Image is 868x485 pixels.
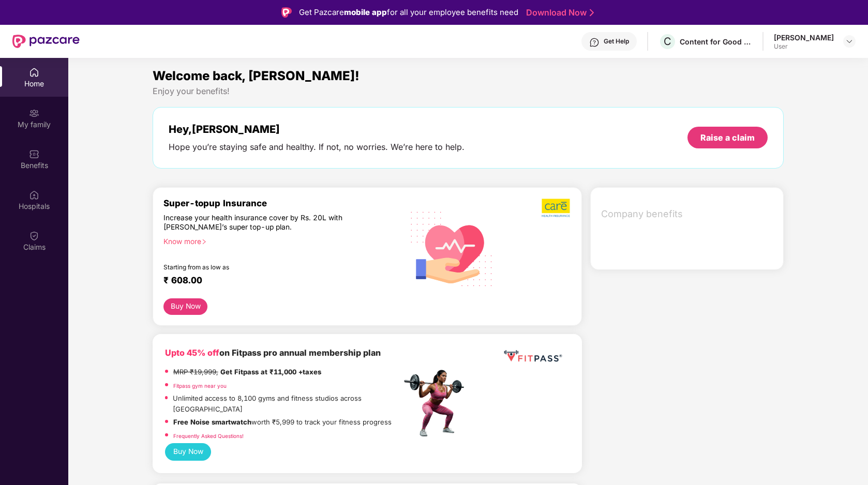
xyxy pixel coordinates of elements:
img: svg+xml;base64,PHN2ZyBpZD0iSGVscC0zMngzMiIgeG1sbnM9Imh0dHA6Ly93d3cudzMub3JnLzIwMDAvc3ZnIiB3aWR0aD... [589,37,600,48]
div: Know more [163,237,395,244]
img: Logo [281,7,292,18]
img: Stroke [590,7,594,18]
span: Company benefits [601,207,775,221]
strong: Get Fitpass at ₹11,000 +taxes [220,368,321,376]
div: Get Help [604,37,629,46]
img: svg+xml;base64,PHN2ZyBpZD0iSG9zcGl0YWxzIiB4bWxucz0iaHR0cDovL3d3dy53My5vcmcvMjAwMC9zdmciIHdpZHRoPS... [29,190,39,200]
div: User [774,42,834,51]
p: worth ₹5,999 to track your fitness progress [173,417,392,427]
button: Buy Now [165,443,212,461]
div: Enjoy your benefits! [153,86,784,97]
div: Content for Good Private Limited [680,37,752,47]
div: Hey, [PERSON_NAME] [169,123,465,135]
a: Frequently Asked Questions! [173,433,244,439]
span: Welcome back, [PERSON_NAME]! [153,68,360,83]
div: [PERSON_NAME] [774,33,834,42]
div: Hope you’re staying safe and healthy. If not, no worries. We’re here to help. [169,142,465,153]
img: svg+xml;base64,PHN2ZyB4bWxucz0iaHR0cDovL3d3dy53My5vcmcvMjAwMC9zdmciIHhtbG5zOnhsaW5rPSJodHRwOi8vd3... [402,198,501,298]
div: Get Pazcare for all your employee benefits need [299,6,518,19]
img: svg+xml;base64,PHN2ZyBpZD0iQmVuZWZpdHMiIHhtbG5zPSJodHRwOi8vd3d3LnczLm9yZy8yMDAwL3N2ZyIgd2lkdGg9Ij... [29,149,39,159]
img: b5dec4f62d2307b9de63beb79f102df3.png [542,198,571,218]
img: svg+xml;base64,PHN2ZyBpZD0iRHJvcGRvd24tMzJ4MzIiIHhtbG5zPSJodHRwOi8vd3d3LnczLm9yZy8yMDAwL3N2ZyIgd2... [845,37,854,46]
button: Buy Now [163,298,208,315]
div: ₹ 608.00 [163,275,391,287]
b: on Fitpass pro annual membership plan [165,347,381,358]
div: Starting from as low as [163,264,357,271]
b: Upto 45% off [165,347,219,358]
a: Download Now [526,7,591,18]
del: MRP ₹19,999, [173,368,218,376]
img: fpp.png [401,367,473,439]
span: C [664,35,671,48]
span: right [201,239,207,245]
img: svg+xml;base64,PHN2ZyBpZD0iQ2xhaW0iIHhtbG5zPSJodHRwOi8vd3d3LnczLm9yZy8yMDAwL3N2ZyIgd2lkdGg9IjIwIi... [29,231,39,241]
img: fppp.png [502,346,564,366]
strong: Free Noise smartwatch [173,418,251,426]
img: svg+xml;base64,PHN2ZyBpZD0iSG9tZSIgeG1sbnM9Imh0dHA6Ly93d3cudzMub3JnLzIwMDAvc3ZnIiB3aWR0aD0iMjAiIG... [29,67,39,78]
p: Unlimited access to 8,100 gyms and fitness studios across [GEOGRAPHIC_DATA] [173,393,401,414]
strong: mobile app [344,7,387,17]
div: Raise a claim [700,132,755,143]
div: Company benefits [595,201,784,228]
a: Fitpass gym near you [173,383,227,389]
div: Increase your health insurance cover by Rs. 20L with [PERSON_NAME]’s super top-up plan. [163,213,357,232]
div: Super-topup Insurance [163,198,401,208]
img: New Pazcare Logo [12,35,80,48]
img: svg+xml;base64,PHN2ZyB3aWR0aD0iMjAiIGhlaWdodD0iMjAiIHZpZXdCb3g9IjAgMCAyMCAyMCIgZmlsbD0ibm9uZSIgeG... [29,108,39,118]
